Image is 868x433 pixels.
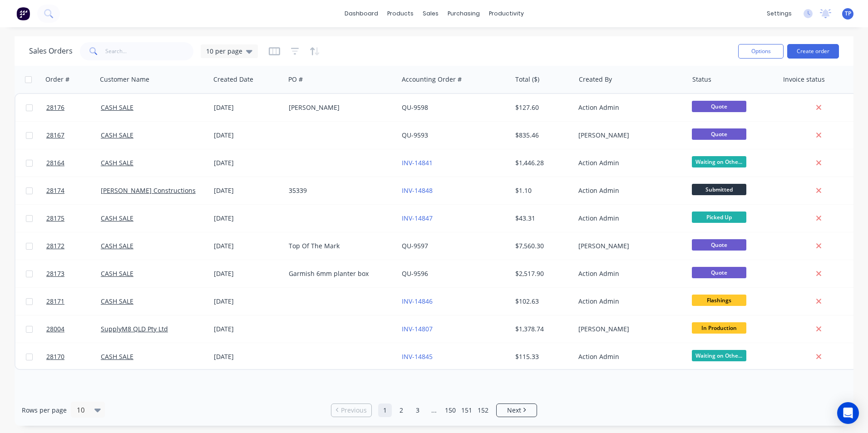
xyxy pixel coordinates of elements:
span: In Production [692,322,746,334]
a: 28174 [46,177,101,204]
a: CASH SALE [101,214,133,222]
span: 10 per page [206,46,242,56]
span: 28170 [46,352,64,361]
div: Order # [45,75,69,84]
div: Action Admin [578,103,679,112]
div: [DATE] [214,325,281,334]
span: Previous [341,406,367,415]
span: Waiting on Othe... [692,156,746,167]
div: $1,378.74 [515,325,568,334]
a: CASH SALE [101,158,133,167]
div: [DATE] [214,214,281,223]
div: $2,517.90 [515,269,568,278]
span: Picked Up [692,212,746,223]
a: QU-9596 [402,269,428,278]
a: SupplyM8 QLD Pty Ltd [101,325,168,333]
div: productivity [484,7,528,20]
a: Next page [497,406,537,415]
span: 28167 [46,131,64,140]
a: CASH SALE [101,131,133,139]
div: [DATE] [214,269,281,278]
div: [DATE] [214,131,281,140]
a: INV-14848 [402,186,433,195]
a: 28171 [46,288,101,315]
div: $43.31 [515,214,568,223]
span: 28175 [46,214,64,223]
span: Quote [692,267,746,278]
div: $127.60 [515,103,568,112]
span: 28172 [46,241,64,251]
div: [DATE] [214,352,281,361]
div: Accounting Order # [402,75,462,84]
div: Action Admin [578,269,679,278]
a: 28170 [46,343,101,370]
span: Quote [692,239,746,251]
a: Page 150 [444,403,457,417]
span: Rows per page [22,406,67,415]
a: QU-9597 [402,241,428,250]
a: Page 152 [476,403,490,417]
div: settings [762,7,796,20]
span: Submitted [692,184,746,195]
span: 28164 [46,158,64,167]
div: Open Intercom Messenger [837,402,859,424]
button: Options [738,44,784,59]
a: CASH SALE [101,297,133,305]
a: 28164 [46,149,101,177]
div: Status [692,75,711,84]
div: sales [418,7,443,20]
ul: Pagination [327,403,541,417]
div: Action Admin [578,352,679,361]
div: Total ($) [515,75,539,84]
span: Quote [692,101,746,112]
a: INV-14841 [402,158,433,167]
a: QU-9593 [402,131,428,139]
div: PO # [288,75,303,84]
div: products [383,7,418,20]
div: Top Of The Mark [289,241,390,251]
div: Invoice status [783,75,825,84]
h1: Sales Orders [29,47,73,55]
a: CASH SALE [101,269,133,278]
span: Waiting on Othe... [692,350,746,361]
a: CASH SALE [101,103,133,112]
span: Flashings [692,295,746,306]
div: $1,446.28 [515,158,568,167]
div: $102.63 [515,297,568,306]
span: Quote [692,128,746,140]
span: 28171 [46,297,64,306]
div: $7,560.30 [515,241,568,251]
div: [PERSON_NAME] [578,325,679,334]
div: [DATE] [214,158,281,167]
span: 28173 [46,269,64,278]
a: 28176 [46,94,101,121]
a: INV-14807 [402,325,433,333]
div: [DATE] [214,103,281,112]
div: [DATE] [214,186,281,195]
a: CASH SALE [101,241,133,250]
div: $115.33 [515,352,568,361]
a: QU-9598 [402,103,428,112]
span: Next [507,406,521,415]
a: 28004 [46,315,101,343]
div: [DATE] [214,297,281,306]
div: [DATE] [214,241,281,251]
a: Page 2 [395,403,408,417]
span: 28176 [46,103,64,112]
a: Page 3 [411,403,424,417]
a: Jump forward [427,403,441,417]
div: [PERSON_NAME] [578,131,679,140]
a: CASH SALE [101,352,133,361]
a: Previous page [331,406,371,415]
a: dashboard [340,7,383,20]
a: 28172 [46,232,101,260]
span: 28174 [46,186,64,195]
div: 35339 [289,186,390,195]
div: Created Date [213,75,253,84]
div: [PERSON_NAME] [578,241,679,251]
div: Garmish 6mm planter box [289,269,390,278]
a: Page 1 is your current page [378,403,392,417]
span: TP [845,10,851,18]
div: Action Admin [578,214,679,223]
input: Search... [105,42,194,60]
